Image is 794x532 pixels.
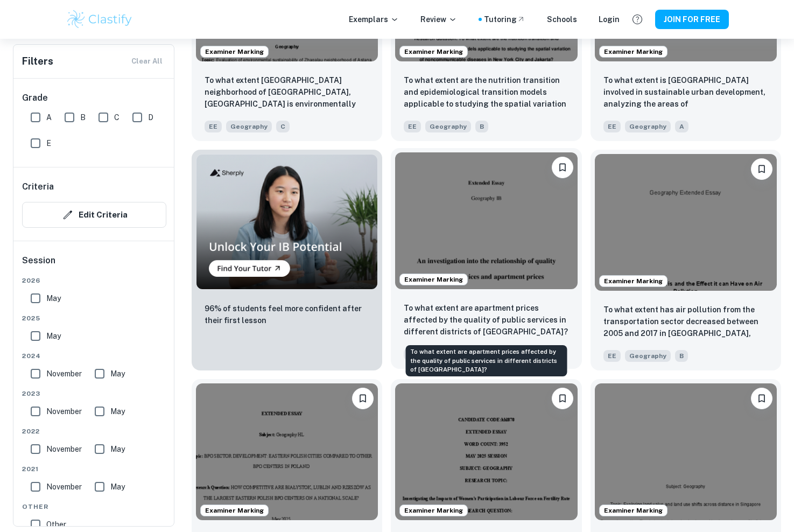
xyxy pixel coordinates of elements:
[400,47,467,57] span: Examiner Marking
[404,74,568,111] p: To what extent are the nutrition transition and epidemiological transition models applicable to s...
[400,275,467,284] span: Examiner Marking
[46,330,61,342] span: May
[625,350,671,362] span: Geography
[603,350,621,362] span: EE
[600,506,667,515] span: Examiner Marking
[110,405,125,417] span: May
[46,137,51,149] span: E
[484,13,525,25] a: Tutoring
[603,304,768,340] p: To what extent has air pollution from the transportation sector decreased between 2005 and 2017 i...
[475,121,488,132] span: B
[591,150,781,370] a: Examiner MarkingPlease log in to bookmark exemplarsTo what extent has air pollution from the tran...
[46,111,52,123] span: A
[46,292,61,304] span: May
[46,443,82,455] span: November
[201,506,268,515] span: Examiner Marking
[603,121,621,132] span: EE
[46,481,82,493] span: November
[276,121,290,132] span: C
[46,519,66,530] span: Other
[595,383,777,520] img: Geography EE example thumbnail: To what extent does land value and land
[349,13,399,25] p: Exemplars
[22,313,166,323] span: 2025
[192,150,382,370] a: Thumbnail96% of students feel more confident after their first lesson
[675,121,688,132] span: A
[46,368,82,380] span: November
[66,9,134,30] img: Clastify logo
[196,383,378,520] img: Geography EE example thumbnail: How competitive are Białystok, Lublin an
[22,92,166,104] h6: Grade
[595,154,777,291] img: Geography EE example thumbnail: To what extent has air pollution from th
[352,388,374,409] button: Please log in to bookmark exemplars
[404,121,421,132] span: EE
[391,150,581,370] a: Examiner MarkingPlease log in to bookmark exemplarsTo what extent are apartment prices affected b...
[404,302,568,338] p: To what extent are apartment prices affected by the quality of public services in different distr...
[201,47,268,57] span: Examiner Marking
[751,388,772,409] button: Please log in to bookmark exemplars
[114,111,120,123] span: C
[22,54,53,69] h6: Filters
[148,111,153,123] span: D
[110,481,125,493] span: May
[400,506,467,515] span: Examiner Marking
[600,47,667,57] span: Examiner Marking
[628,10,647,29] button: Help and Feedback
[751,158,772,180] button: Please log in to bookmark exemplars
[22,276,166,285] span: 2026
[22,202,166,228] button: Edit Criteria
[205,121,222,132] span: EE
[22,180,54,193] h6: Criteria
[80,111,86,123] span: B
[205,303,369,326] p: 96% of students feel more confident after their first lesson
[110,443,125,455] span: May
[655,10,729,29] button: JOIN FOR FREE
[395,383,577,520] img: Geography EE example thumbnail: To what extent has the increased Female
[110,368,125,380] span: May
[226,121,272,132] span: Geography
[46,405,82,417] span: November
[425,121,471,132] span: Geography
[22,426,166,436] span: 2022
[406,345,567,376] div: To what extent are apartment prices affected by the quality of public services in different distr...
[22,351,166,361] span: 2024
[404,348,421,360] span: EE
[22,389,166,398] span: 2023
[552,388,573,409] button: Please log in to bookmark exemplars
[395,152,577,289] img: Geography EE example thumbnail: To what extent are apartment prices affe
[196,154,378,290] img: Thumbnail
[420,13,457,25] p: Review
[205,74,369,111] p: To what extent Zhagalau neighborhood of Astana, Kazakhstan is environmentally sustainable in 2023?
[603,74,768,111] p: To what extent is Frankfurt involved in sustainable urban development, analyzing the areas of Rie...
[675,350,688,362] span: B
[22,464,166,474] span: 2021
[600,276,667,286] span: Examiner Marking
[552,157,573,178] button: Please log in to bookmark exemplars
[22,502,166,512] span: Other
[547,13,577,25] a: Schools
[22,254,166,276] h6: Session
[625,121,671,132] span: Geography
[599,13,620,25] a: Login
